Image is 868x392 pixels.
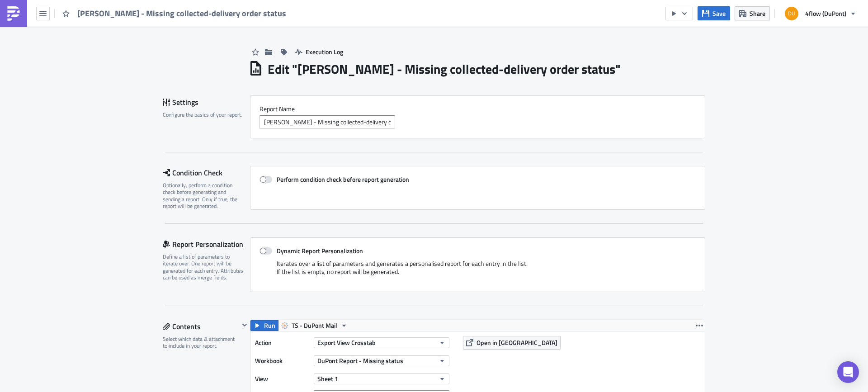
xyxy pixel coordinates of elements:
[268,61,621,77] h1: Edit " [PERSON_NAME] - Missing collected-delivery order status "
[735,6,770,20] button: Share
[277,175,409,184] strong: Perform condition check before report generation
[163,253,244,281] div: Define a list of parameters to iterate over. One report will be generated for each entry. Attribu...
[463,336,561,349] button: Open in [GEOGRAPHIC_DATA]
[259,105,696,113] label: Report Nam﻿e
[784,6,799,21] img: Avatar
[698,6,730,20] button: Save
[314,355,449,366] button: DuPont Report - Missing status
[163,237,250,251] div: Report Personalization
[163,95,250,109] div: Settings
[317,338,376,347] span: Export View Crosstab
[239,320,250,331] button: Hide content
[163,111,244,118] div: Configure the basics of your report.
[163,320,239,333] div: Contents
[4,24,432,31] p: In case you have any questions, please let me know.
[291,45,348,59] button: Execution Log
[4,43,432,51] p: DuPont-Planning Team
[317,356,403,365] span: DuPont Report - Missing status
[163,182,244,210] div: Optionally, perform a condition check before generating and sending a report. Only if true, the r...
[278,320,351,331] button: TS - DuPont Mail
[4,14,432,21] p: attached you will find details of the orders that have been released with a requested pickup date...
[837,361,859,383] div: Open Intercom Messenger
[4,33,432,41] p: Best Regards!
[264,320,275,331] span: Run
[259,260,696,283] div: Iterates over a list of parameters and generates a personalised report for each entry in the list...
[4,4,432,11] p: Dears,
[250,320,278,331] button: Run
[255,372,309,386] label: View
[163,166,250,179] div: Condition Check
[277,246,363,255] strong: Dynamic Report Personalization
[314,373,449,384] button: Sheet 1
[750,9,765,18] span: Share
[77,8,287,19] span: [PERSON_NAME] - Missing collected-delivery order status
[4,4,432,61] body: Rich Text Area. Press ALT-0 for help.
[779,4,861,24] button: 4flow (DuPont)
[163,335,239,349] div: Select which data & attachment to include in your report.
[6,6,21,21] img: PushMetrics
[805,9,846,18] span: 4flow (DuPont)
[306,47,343,57] span: Execution Log
[476,338,557,347] span: Open in [GEOGRAPHIC_DATA]
[255,354,309,368] label: Workbook
[712,9,726,18] span: Save
[317,374,338,383] span: Sheet 1
[255,336,309,349] label: Action
[314,337,449,348] button: Export View Crosstab
[292,320,337,331] span: TS - DuPont Mail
